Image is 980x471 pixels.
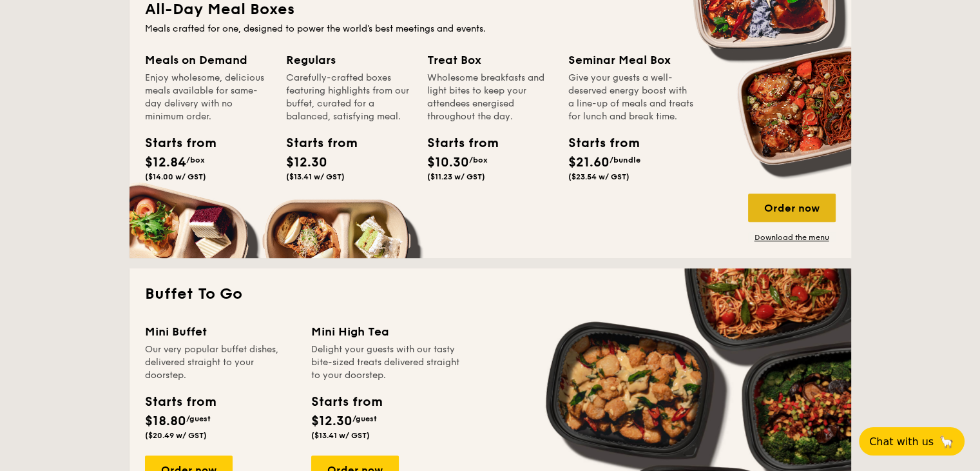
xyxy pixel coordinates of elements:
div: Treat Box [427,51,553,69]
span: /box [469,155,488,165]
span: /bundle [610,155,640,165]
button: Chat with us🦙 [859,427,965,456]
span: ($23.54 w/ GST) [568,172,629,181]
span: $10.30 [427,155,469,170]
span: 🦙 [939,434,954,449]
span: /guest [186,414,211,423]
h2: Buffet To Go [145,284,836,305]
div: Our very popular buffet dishes, delivered straight to your doorstep. [145,343,296,382]
span: $21.60 [568,155,610,170]
div: Wholesome breakfasts and light bites to keep your attendees energised throughout the day. [427,72,553,123]
span: $12.30 [311,414,352,429]
div: Starts from [145,134,203,153]
span: ($11.23 w/ GST) [427,172,485,181]
span: Chat with us [869,436,934,448]
span: /guest [352,414,377,423]
span: ($13.41 w/ GST) [311,431,370,440]
a: Download the menu [748,232,836,243]
div: Starts from [311,392,381,412]
div: Regulars [286,51,412,69]
span: /box [186,155,205,165]
div: Carefully-crafted boxes featuring highlights from our buffet, curated for a balanced, satisfying ... [286,72,412,123]
div: Starts from [286,134,344,153]
span: ($13.41 w/ GST) [286,172,345,181]
div: Give your guests a well-deserved energy boost with a line-up of meals and treats for lunch and br... [568,72,694,123]
span: ($14.00 w/ GST) [145,172,206,181]
div: Starts from [145,392,215,412]
div: Starts from [568,134,626,153]
div: Meals crafted for one, designed to power the world's best meetings and events. [145,23,836,35]
div: Seminar Meal Box [568,51,694,69]
span: $12.84 [145,155,186,170]
div: Starts from [427,134,485,153]
div: Enjoy wholesome, delicious meals available for same-day delivery with no minimum order. [145,72,271,123]
div: Order now [748,194,836,222]
div: Mini High Tea [311,323,462,341]
span: $12.30 [286,155,327,170]
span: $18.80 [145,414,186,429]
span: ($20.49 w/ GST) [145,431,207,440]
div: Delight your guests with our tasty bite-sized treats delivered straight to your doorstep. [311,343,462,382]
div: Mini Buffet [145,323,296,341]
div: Meals on Demand [145,51,271,69]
